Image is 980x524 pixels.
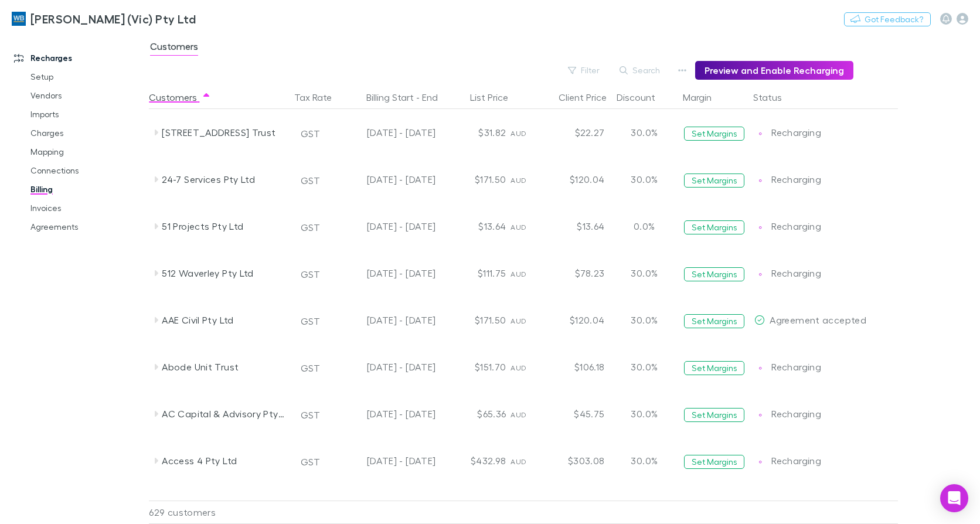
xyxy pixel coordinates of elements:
[440,156,511,203] div: $171.50
[684,127,744,141] button: Set Margins
[771,408,821,419] span: Recharging
[149,109,904,156] div: [STREET_ADDRESS] TrustGST[DATE] - [DATE]$31.82AUD$22.2730.0%Set MarginsRechargingRecharging
[295,265,325,284] button: GST
[12,12,26,26] img: William Buck (Vic) Pty Ltd's Logo
[295,452,325,471] button: GST
[30,12,196,26] h3: [PERSON_NAME] (Vic) Pty Ltd
[539,109,609,156] div: $22.27
[149,343,904,390] div: Abode Unit TrustGST[DATE] - [DATE]$151.70AUD$106.1830.0%Set MarginsRechargingRecharging
[539,156,609,203] div: $120.04
[162,156,286,203] div: 24-7 Services Pty Ltd
[771,455,821,466] span: Recharging
[684,314,744,328] button: Set Margins
[339,156,435,203] div: [DATE] - [DATE]
[511,410,526,419] span: AUD
[770,314,866,325] span: Agreement accepted
[684,173,744,188] button: Set Margins
[162,109,286,156] div: [STREET_ADDRESS] Trust
[562,63,607,77] button: Filter
[295,218,325,237] button: GST
[149,86,211,109] button: Customers
[539,250,609,297] div: $78.23
[162,390,286,437] div: AC Capital & Advisory Pty Ltd
[149,437,904,484] div: Access 4 Pty LtdGST[DATE] - [DATE]$432.98AUD$303.0830.0%Set MarginsRechargingRecharging
[771,173,821,185] span: Recharging
[940,484,968,512] div: Open Intercom Messenger
[162,203,286,250] div: 51 Projects Pty Ltd
[162,437,286,484] div: Access 4 Pty Ltd
[2,49,155,67] a: Recharges
[539,437,609,484] div: $303.08
[511,223,526,232] span: AUD
[695,61,853,80] button: Preview and Enable Recharging
[511,129,526,138] span: AUD
[754,222,766,233] img: Recharging
[339,390,435,437] div: [DATE] - [DATE]
[614,63,667,77] button: Search
[684,267,744,281] button: Set Margins
[511,317,526,325] span: AUD
[559,86,621,109] button: Client Price
[162,250,286,297] div: 512 Waverley Pty Ltd
[684,455,744,469] button: Set Margins
[609,203,679,250] div: 0.0%
[771,267,821,278] span: Recharging
[771,127,821,138] span: Recharging
[617,86,669,109] button: Discount
[511,363,526,372] span: AUD
[539,390,609,437] div: $45.75
[440,343,511,390] div: $151.70
[19,105,155,124] a: Imports
[339,203,435,250] div: [DATE] - [DATE]
[149,156,904,203] div: 24-7 Services Pty LtdGST[DATE] - [DATE]$171.50AUD$120.0430.0%Set MarginsRechargingRecharging
[295,359,325,377] button: GST
[149,297,904,343] div: AAE Civil Pty LtdGST[DATE] - [DATE]$171.50AUD$120.0430.0%Set MarginsAgreement accepted
[339,437,435,484] div: [DATE] - [DATE]
[294,86,346,109] button: Tax Rate
[19,86,155,105] a: Vendors
[339,109,435,156] div: [DATE] - [DATE]
[19,142,155,161] a: Mapping
[339,250,435,297] div: [DATE] - [DATE]
[440,297,511,343] div: $171.50
[511,457,526,466] span: AUD
[440,390,511,437] div: $65.36
[470,86,522,109] div: List Price
[771,220,821,232] span: Recharging
[149,203,904,250] div: 51 Projects Pty LtdGST[DATE] - [DATE]$13.64AUD$13.640.0%Set MarginsRechargingRecharging
[511,270,526,278] span: AUD
[19,199,155,217] a: Invoices
[754,409,766,421] img: Recharging
[5,5,203,33] a: [PERSON_NAME] (Vic) Pty Ltd
[162,343,286,390] div: Abode Unit Trust
[684,220,744,234] button: Set Margins
[754,456,766,468] img: Recharging
[19,124,155,142] a: Charges
[683,86,726,109] button: Margin
[440,109,511,156] div: $31.82
[295,124,325,143] button: GST
[609,390,679,437] div: 30.0%
[609,156,679,203] div: 30.0%
[754,175,766,186] img: Recharging
[684,361,744,375] button: Set Margins
[19,67,155,86] a: Setup
[609,343,679,390] div: 30.0%
[149,501,290,524] div: 629 customers
[366,86,452,109] button: Billing Start - End
[295,406,325,424] button: GST
[539,297,609,343] div: $120.04
[440,250,511,297] div: $111.75
[295,312,325,331] button: GST
[149,390,904,437] div: AC Capital & Advisory Pty LtdGST[DATE] - [DATE]$65.36AUD$45.7530.0%Set MarginsRechargingRecharging
[19,217,155,236] a: Agreements
[440,437,511,484] div: $432.98
[339,343,435,390] div: [DATE] - [DATE]
[150,40,198,56] span: Customers
[295,499,325,518] button: GST
[609,250,679,297] div: 30.0%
